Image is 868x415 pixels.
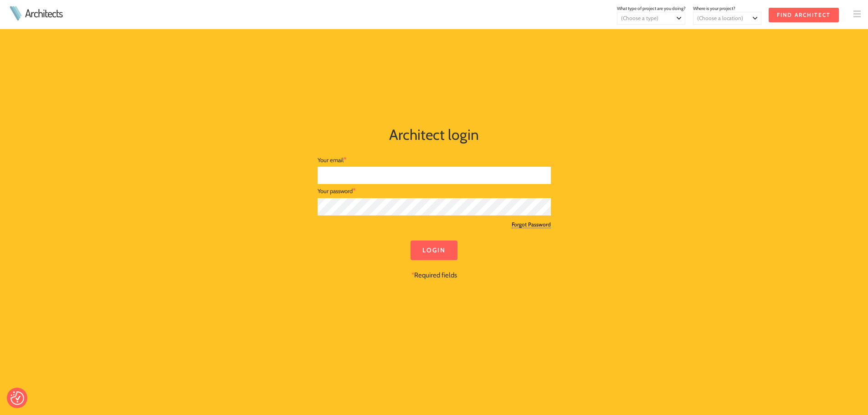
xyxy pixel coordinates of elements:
[617,5,686,11] span: What type of project are you doing?
[208,124,660,146] h1: Architect login
[318,184,551,198] div: Your password
[25,8,62,19] a: Architects
[693,5,735,11] span: Where is your project?
[769,8,839,22] input: Find Architect
[7,6,24,20] img: Architects
[411,241,457,260] input: Login
[318,241,551,281] div: Required fields
[512,221,551,228] a: Forgot Password
[318,153,551,167] div: Your email
[10,391,24,405] button: Consent Preferences
[10,391,24,405] img: Revisit consent button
